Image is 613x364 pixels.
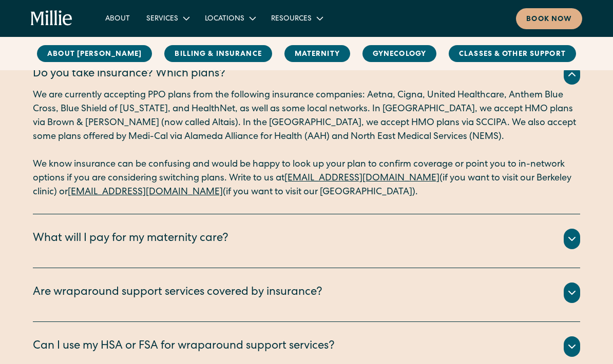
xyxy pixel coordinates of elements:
a: home [31,10,72,27]
a: Classes & Other Support [449,45,576,62]
div: Book now [526,14,572,25]
a: Book now [516,8,582,29]
p: ‍ [33,144,580,158]
a: Billing & Insurance [164,45,272,62]
div: What will I pay for my maternity care? [33,231,228,248]
div: Locations [197,10,263,27]
a: MAternity [284,45,350,62]
div: Resources [271,14,312,25]
a: [EMAIL_ADDRESS][DOMAIN_NAME] [68,188,223,197]
div: Can I use my HSA or FSA for wraparound support services? [33,338,335,355]
div: Resources [263,10,330,27]
p: We are currently accepting PPO plans from the following insurance companies: Aetna, Cigna, United... [33,89,580,144]
div: Do you take insurance? Which plans? [33,66,225,83]
a: About [PERSON_NAME] [37,45,152,62]
div: Locations [205,14,244,25]
a: Gynecology [362,45,436,62]
div: Are wraparound support services covered by insurance? [33,285,322,301]
a: [EMAIL_ADDRESS][DOMAIN_NAME] [284,174,439,183]
p: We know insurance can be confusing and would be happy to look up your plan to confirm coverage or... [33,158,580,199]
div: Services [146,14,178,25]
div: Services [138,10,197,27]
a: About [97,10,138,27]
